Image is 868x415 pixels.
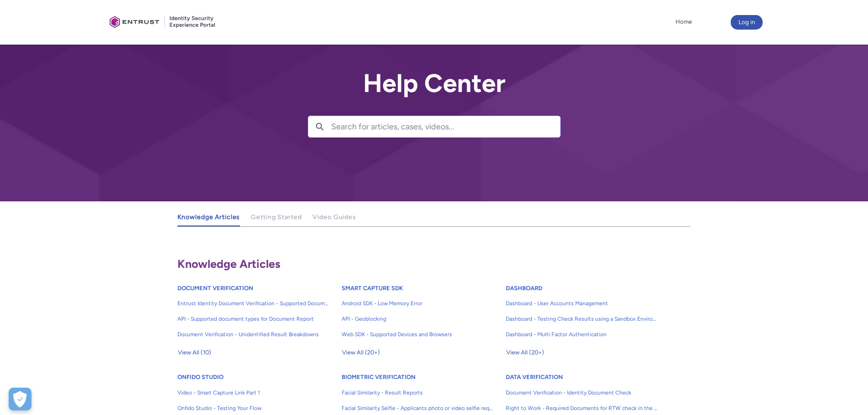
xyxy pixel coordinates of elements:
span: Android SDK - Low Memory Error [342,299,493,307]
a: Dashboard - Multi Factor Authentication [506,327,657,342]
a: SMART CAPTURE SDK [342,285,403,292]
a: Dashboard - User Accounts Management [506,296,657,311]
span: View All (20+) [342,346,380,359]
input: Search for articles, cases, videos... [331,116,560,137]
span: Facial Similarity - Result Reports [342,389,493,397]
a: API - Supported document types for Document Report [177,311,329,327]
span: View All (20+) [506,346,544,359]
span: Dashboard - User Accounts Management [506,299,657,307]
span: Web SDK - Supported Devices and Browsers [342,330,493,338]
span: Video Guides [312,213,356,221]
a: DOCUMENT VERIFICATION [177,285,253,292]
a: DASHBOARD [506,285,542,292]
a: Dashboard - Testing Check Results using a Sandbox Environment [506,311,657,327]
span: Knowledge Articles [177,257,281,271]
span: Right to Work - Required Documents for RTW check in the [GEOGRAPHIC_DATA] [506,404,657,412]
span: API - Geoblocking [342,315,493,323]
span: Video - Smart Capture Link Part 1 [177,389,329,397]
span: Document Verification - Unidentified Result Breakdowns [177,330,329,338]
span: Knowledge Articles [177,213,240,221]
button: Open Preferences [9,388,31,410]
button: View All (20+) [506,345,545,360]
button: View All (10) [177,345,212,360]
a: Android SDK - Low Memory Error [342,296,493,311]
span: Entrust Identity Document Verification - Supported Document type and size [177,299,329,307]
a: BIOMETRIC VERIFICATION [342,374,416,380]
span: Onfido Studio - Testing Your Flow [177,404,329,412]
a: Web SDK - Supported Devices and Browsers [342,327,493,342]
a: Video - Smart Capture Link Part 1 [177,385,329,400]
a: Getting Started [251,209,301,226]
button: Search [308,116,331,137]
a: Facial Similarity - Result Reports [342,385,493,400]
a: API - Geoblocking [342,311,493,327]
span: API - Supported document types for Document Report [177,315,329,323]
button: Log in [731,15,763,30]
a: Entrust Identity Document Verification - Supported Document type and size [177,296,329,311]
h2: Help Center [308,69,561,97]
span: Getting Started [251,213,301,221]
a: Video Guides [312,209,356,226]
button: View All (20+) [342,345,380,360]
a: ONFIDO STUDIO [177,374,223,380]
span: Facial Similarity Selfie - Applicants photo or video selfie requirements [342,404,493,412]
a: Document Verification - Unidentified Result Breakdowns [177,327,329,342]
a: DATA VERIFICATION [506,374,563,380]
div: Cookie Preferences [9,388,31,410]
span: Dashboard - Multi Factor Authentication [506,330,657,338]
a: Document Verification - Identity Document Check [506,385,657,400]
a: Knowledge Articles [177,209,240,226]
span: View All (10) [178,346,211,359]
span: Dashboard - Testing Check Results using a Sandbox Environment [506,315,657,323]
a: Home [673,15,694,29]
span: Document Verification - Identity Document Check [506,389,657,397]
